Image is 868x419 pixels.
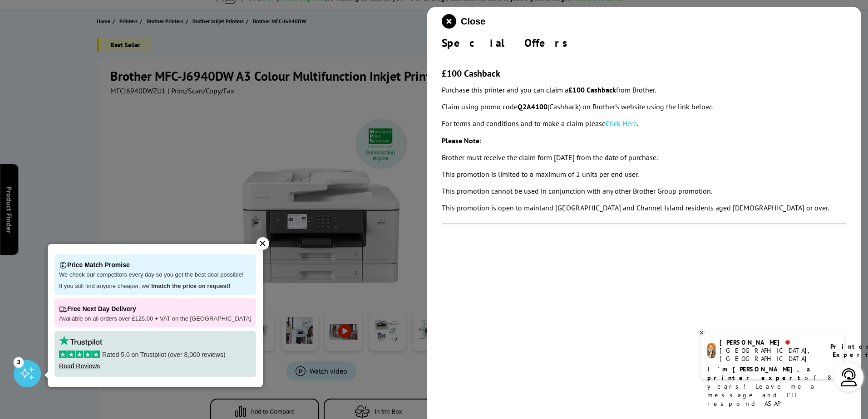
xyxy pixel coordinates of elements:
[59,362,100,370] a: Read Reviews
[442,14,485,29] button: close modal
[59,271,252,279] p: We check our competitors every day so you get the best deal possible!
[59,336,102,346] img: trustpilot rating
[442,84,847,96] p: Purchase this printer and you can claim a from Brother.
[256,237,269,250] div: ✕
[707,343,716,359] img: amy-livechat.png
[14,357,24,367] div: 3
[442,101,847,113] p: Claim using promo code (Cashback) on Brother's website using the link below:
[461,16,485,27] span: Close
[707,365,813,382] b: I'm [PERSON_NAME], a printer expert
[518,102,547,111] strong: Q2A4100
[59,259,252,271] p: Price Match Promise
[59,351,252,359] p: Rated 5.0 on Trustpilot (over 8,000 reviews)
[153,283,230,289] strong: match the price on request!
[442,136,481,145] strong: Please Note:
[840,368,858,386] img: user-headset-light.svg
[442,186,712,195] em: This promotion cannot be used in conjunction with any other Brother Group promotion.
[442,68,847,79] h3: £100 Cashback
[720,346,819,363] div: [GEOGRAPHIC_DATA], [GEOGRAPHIC_DATA]
[442,153,658,162] em: Brother must receive the claim form [DATE] from the date of purchase.
[442,117,847,130] p: For terms and conditions and to make a claim please .
[707,365,837,408] p: of 8 years! Leave me a message and I'll respond ASAP
[59,315,252,323] p: Available on all orders over £125.00 + VAT on the [GEOGRAPHIC_DATA]
[720,338,819,346] div: [PERSON_NAME]
[59,303,252,315] p: Free Next Day Delivery
[568,85,616,94] strong: £100 Cashback
[606,119,637,128] a: Click Here
[442,170,639,179] em: This promotion is limited to a maximum of 2 units per end user.
[59,283,252,290] p: If you still find anyone cheaper, we'll
[59,351,100,358] img: stars-5.svg
[442,36,847,50] div: Special Offers
[442,203,829,212] em: This promotion is open to mainland [GEOGRAPHIC_DATA] and Channel Island residents aged [DEMOGRAPH...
